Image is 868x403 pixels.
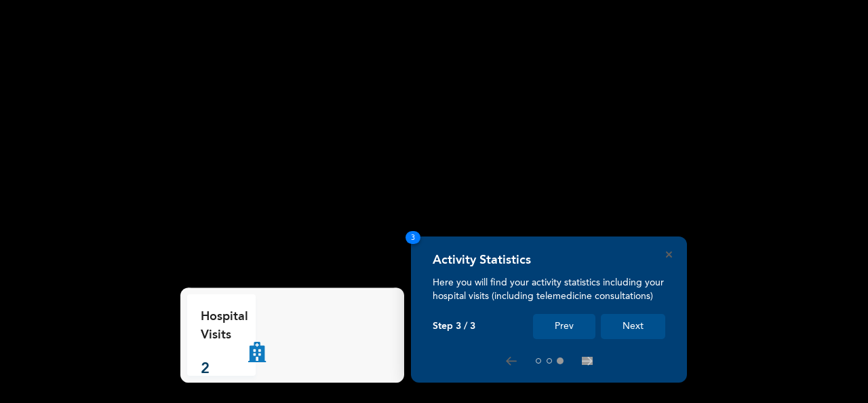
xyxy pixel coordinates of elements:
[201,358,248,381] p: 2
[601,314,665,339] button: Next
[666,251,672,258] button: Close
[201,308,248,345] p: Hospital Visits
[433,276,665,303] p: Here you will find your activity statistics including your hospital visits (including telemedicin...
[533,314,595,339] button: Prev
[433,253,531,268] h4: Activity Statistics
[406,231,420,244] span: 3
[433,321,475,332] p: Step 3 / 3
